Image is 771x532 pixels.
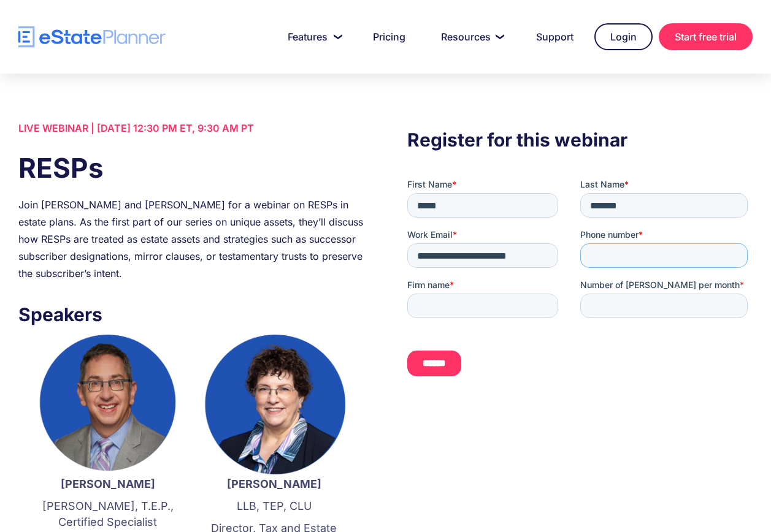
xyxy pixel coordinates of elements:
a: Login [594,23,653,50]
div: LIVE WEBINAR | [DATE] 12:30 PM ET, 9:30 AM PT [18,120,364,137]
p: LLB, TEP, CLU [203,498,345,514]
h3: Register for this webinar [407,126,753,154]
iframe: Form 0 [407,178,753,398]
a: Start free trial [659,23,753,50]
strong: [PERSON_NAME] [227,477,321,490]
a: Pricing [358,25,420,49]
h3: Speakers [18,300,364,329]
a: home [18,26,166,48]
a: Support [521,25,588,49]
h1: RESPs [18,149,364,187]
a: Features [273,25,352,49]
a: Resources [426,25,515,49]
div: Join [PERSON_NAME] and [PERSON_NAME] for a webinar on RESPs in estate plans. As the first part of... [18,196,364,282]
strong: [PERSON_NAME] [61,477,155,490]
